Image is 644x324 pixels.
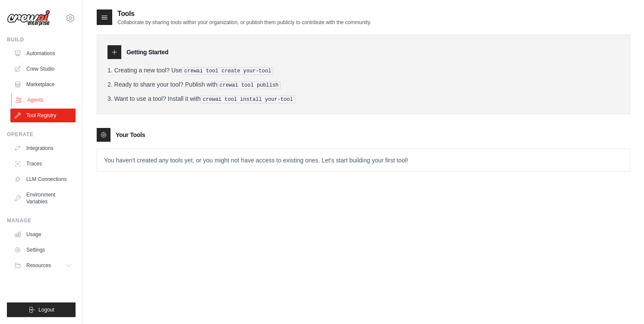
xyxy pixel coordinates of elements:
[201,96,295,103] pre: crewai tool install your-tool
[10,227,76,241] a: Usage
[7,10,50,26] img: Logo
[97,149,630,171] p: You haven't created any tools yet, or you might not have access to existing ones. Let's start bui...
[10,172,76,186] a: LLM Connections
[10,188,76,209] a: Environment Variables
[117,9,371,19] h2: Tools
[26,262,51,269] span: Resources
[10,78,76,91] a: Marketplace
[10,259,76,272] button: Resources
[218,81,281,89] pre: crewai tool publish
[7,36,76,43] div: Build
[7,302,76,317] button: Logout
[38,306,54,313] span: Logout
[11,93,76,107] a: Agents
[7,131,76,138] div: Operate
[10,141,76,155] a: Integrations
[107,80,619,89] li: Ready to share your tool? Publish with
[107,66,619,75] li: Creating a new tool? Use
[107,94,619,103] li: Want to use a tool? Install it with
[7,217,76,224] div: Manage
[10,243,76,257] a: Settings
[117,19,371,26] p: Collaborate by sharing tools within your organization, or publish them publicly to contribute wit...
[126,48,168,56] h3: Getting Started
[10,157,76,171] a: Traces
[182,67,274,75] pre: crewai tool create your-tool
[10,109,76,122] a: Tool Registry
[10,47,76,60] a: Automations
[116,131,145,139] h3: Your Tools
[10,62,76,76] a: Crew Studio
